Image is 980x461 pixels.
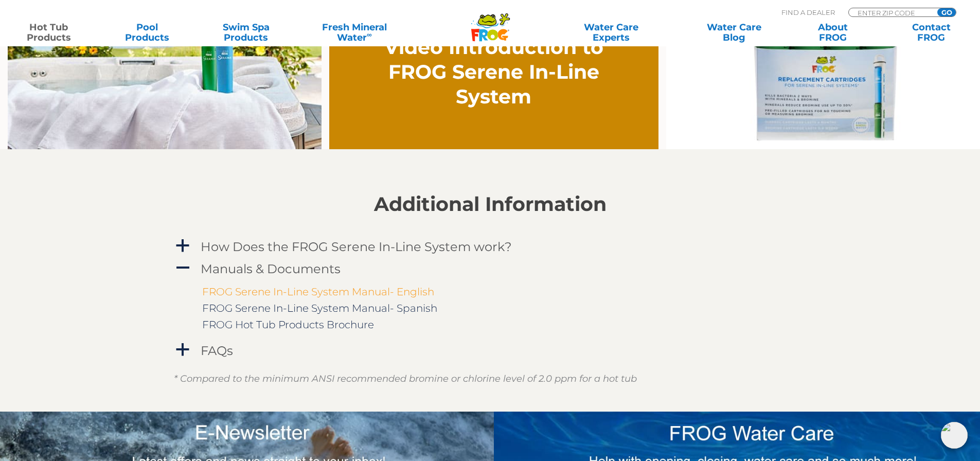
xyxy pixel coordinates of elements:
[201,240,512,254] h4: How Does the FROG Serene In-Line System work?
[202,286,434,298] a: FROG Serene In-Line System Manual- English
[174,259,807,278] a: A Manuals & Documents
[208,22,284,43] a: Swim SpaProducts
[175,238,190,254] span: a
[794,22,871,43] a: AboutFROG
[175,342,190,358] span: a
[174,341,807,360] a: a FAQs
[379,35,609,109] h2: Video Introduction to FROG Serene In-Line System
[10,22,87,43] a: Hot TubProducts
[202,318,374,331] a: FROG Hot Tub Products Brochure
[893,22,970,43] a: ContactFROG
[857,8,926,17] input: Zip Code Form
[109,22,186,43] a: PoolProducts
[174,373,637,384] em: * Compared to the minimum ANSI recommended bromine or chlorine level of 2.0 ppm for a hot tub
[781,8,835,17] p: Find A Dealer
[306,22,402,43] a: Fresh MineralWater∞
[201,262,341,276] h4: Manuals & Documents
[174,237,807,256] a: a How Does the FROG Serene In-Line System work?
[174,193,807,216] h2: Additional Information
[941,422,968,449] img: openIcon
[175,260,190,276] span: A
[937,8,956,16] input: GO
[549,22,673,43] a: Water CareExperts
[696,22,772,43] a: Water CareBlog
[367,30,372,39] sup: ∞
[202,302,437,314] a: FROG Serene In-Line System Manual- Spanish
[201,344,233,358] h4: FAQs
